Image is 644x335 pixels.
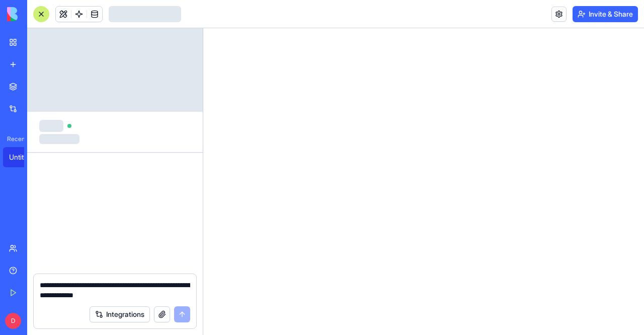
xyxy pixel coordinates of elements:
button: Invite & Share [573,6,638,22]
span: D [5,313,21,329]
button: Integrations [90,306,150,322]
div: Untitled App [9,152,37,162]
a: Untitled App [3,147,43,167]
img: logo [7,7,69,21]
span: Recent [3,135,24,143]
